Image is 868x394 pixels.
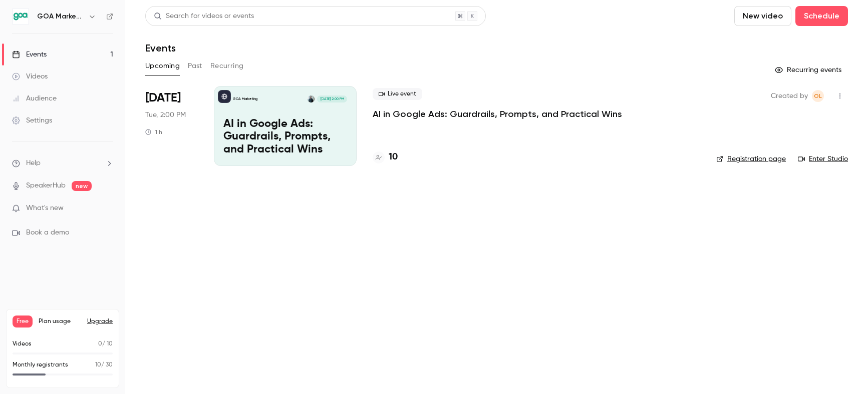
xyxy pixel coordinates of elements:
[72,181,92,191] span: new
[95,362,101,368] span: 10
[154,11,254,21] div: Search for videos or events
[98,341,102,347] span: 0
[95,360,113,369] p: / 30
[389,150,398,164] h4: 10
[145,128,162,136] div: 1 h
[13,8,29,24] img: GOA Marketing
[145,58,180,74] button: Upcoming
[812,90,824,102] span: Olivia Lauridsen
[373,108,622,120] a: AI in Google Ads: Guardrails, Prompts, and Practical Wins
[26,227,69,238] span: Book a demo
[223,118,347,156] p: AI in Google Ads: Guardrails, Prompts, and Practical Wins
[12,93,57,103] div: Audience
[373,88,422,100] span: Live event
[145,110,186,120] span: Tue, 2:00 PM
[37,11,84,21] h6: GOA Marketing
[770,62,848,78] button: Recurring events
[716,154,786,164] a: Registration page
[233,96,257,101] p: GOA Marketing
[13,339,32,348] p: Videos
[214,86,357,166] a: AI in Google Ads: Guardrails, Prompts, and Practical WinsGOA MarketingLuke Boudour[DATE] 2:00 PMA...
[101,204,113,213] iframe: Noticeable Trigger
[26,158,41,168] span: Help
[39,317,81,325] span: Plan usage
[26,180,66,191] a: SpeakerHub
[12,115,52,125] div: Settings
[795,6,848,26] button: Schedule
[210,58,244,74] button: Recurring
[373,150,398,164] a: 10
[12,158,113,168] li: help-dropdown-opener
[12,71,48,81] div: Videos
[13,315,33,327] span: Free
[317,95,347,102] span: [DATE] 2:00 PM
[26,203,64,213] span: What's new
[145,86,198,166] div: Sep 23 Tue, 2:00 PM (Europe/London)
[771,90,808,102] span: Created by
[798,154,848,164] a: Enter Studio
[814,90,822,102] span: OL
[188,58,202,74] button: Past
[145,90,181,106] span: [DATE]
[12,49,47,59] div: Events
[734,6,791,26] button: New video
[13,360,68,369] p: Monthly registrants
[145,42,176,54] h1: Events
[87,317,113,325] button: Upgrade
[98,339,113,348] p: / 10
[308,95,315,102] img: Luke Boudour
